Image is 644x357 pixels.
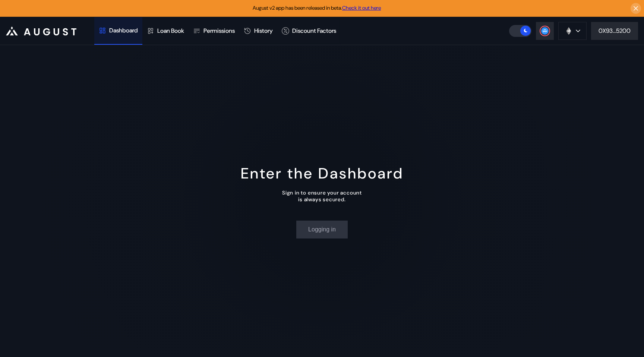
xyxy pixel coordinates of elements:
[292,27,336,35] div: Discount Factors
[239,17,277,45] a: History
[565,27,573,35] img: chain logo
[277,17,341,45] a: Discount Factors
[203,27,235,35] div: Permissions
[189,17,239,45] a: Permissions
[253,4,381,11] span: August v2 app has been released in beta.
[282,189,362,203] div: Sign in to ensure your account is always secured.
[599,27,631,35] div: 0X93...5200
[142,17,189,45] a: Loan Book
[94,17,142,45] a: Dashboard
[296,221,348,238] button: Logging in
[157,27,184,35] div: Loan Book
[342,4,381,11] a: Check it out here
[254,27,273,35] div: History
[241,164,404,183] div: Enter the Dashboard
[591,22,638,40] button: 0X93...5200
[558,22,587,40] button: chain logo
[109,26,138,34] div: Dashboard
